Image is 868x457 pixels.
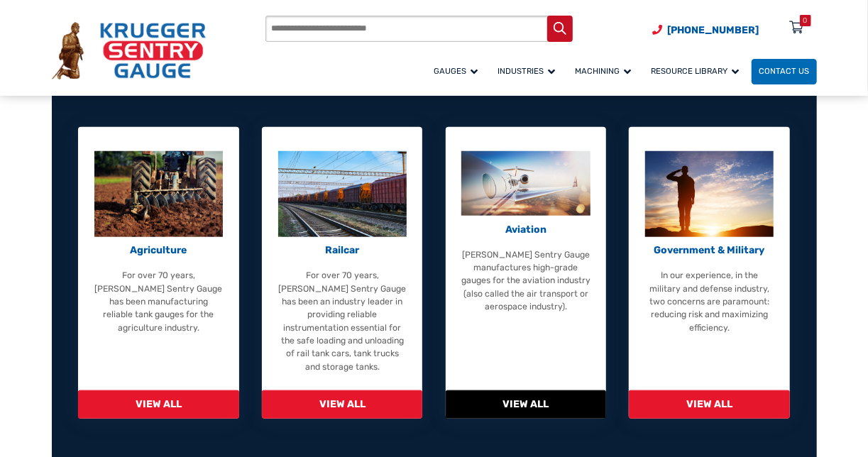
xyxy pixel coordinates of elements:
a: Phone Number (920) 434-8860 [653,23,759,38]
span: Industries [498,66,555,76]
img: Aviation [461,151,591,216]
a: Government & Military Government & Military In our experience, in the military and defense indust... [629,127,789,419]
span: View All [262,390,422,419]
img: Agriculture [94,151,223,237]
span: Resource Library [651,66,739,76]
span: Machining [575,66,631,76]
a: Aviation Aviation [PERSON_NAME] Sentry Gauge manufactures high-grade gauges for the aviation indu... [446,127,606,419]
div: 0 [803,15,808,26]
span: [PHONE_NUMBER] [668,24,759,36]
span: Gauges [434,66,478,76]
a: Railcar Railcar For over 70 years, [PERSON_NAME] Sentry Gauge has been an industry leader in prov... [262,127,422,419]
span: View All [446,390,606,419]
p: [PERSON_NAME] Sentry Gauge manufactures high-grade gauges for the aviation industry (also called ... [461,248,591,314]
img: Government & Military [645,151,774,237]
span: Contact Us [759,66,809,76]
a: Contact Us [752,59,817,84]
p: For over 70 years, [PERSON_NAME] Sentry Gauge has been manufacturing reliable tank gauges for the... [94,269,224,334]
img: Krueger Sentry Gauge [52,22,206,79]
a: Industries [490,57,568,86]
p: Agriculture [94,243,224,258]
p: For over 70 years, [PERSON_NAME] Sentry Gauge has been an industry leader in providing reliable i... [278,269,407,373]
span: View All [78,390,238,419]
p: In our experience, in the military and defense industry, two concerns are paramount: reducing ris... [644,269,774,334]
a: Resource Library [644,57,752,86]
p: Government & Military [644,243,774,258]
img: Railcar [278,151,407,237]
p: Aviation [461,222,591,237]
p: Railcar [278,243,407,258]
span: View All [629,390,789,419]
a: Agriculture Agriculture For over 70 years, [PERSON_NAME] Sentry Gauge has been manufacturing reli... [78,127,238,419]
a: Machining [568,57,644,86]
a: Gauges [427,57,490,86]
